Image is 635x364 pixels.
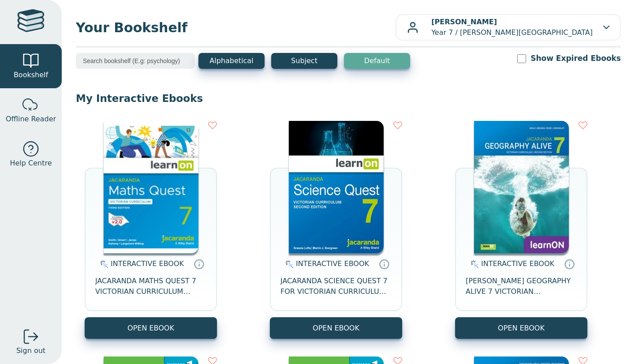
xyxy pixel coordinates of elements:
[468,259,479,270] img: interactive.svg
[85,317,217,339] button: OPEN EBOOK
[283,259,294,270] img: interactive.svg
[76,18,396,38] span: Your Bookshelf
[6,114,56,124] span: Offline Reader
[95,276,206,297] span: JACARANDA MATHS QUEST 7 VICTORIAN CURRICULUM LEARNON EBOOK 3E
[104,121,198,253] img: b87b3e28-4171-4aeb-a345-7fa4fe4e6e25.jpg
[97,259,108,270] img: interactive.svg
[289,121,384,253] img: 329c5ec2-5188-ea11-a992-0272d098c78b.jpg
[16,345,45,356] span: Sign out
[396,14,621,41] button: [PERSON_NAME]Year 7 / [PERSON_NAME][GEOGRAPHIC_DATA]
[76,92,621,105] p: My Interactive Ebooks
[271,53,337,69] button: Subject
[379,259,389,269] a: Interactive eBooks are accessed online via the publisher’s portal. They contain interactive resou...
[76,53,195,69] input: Search bookshelf (E.g: psychology)
[10,158,52,169] span: Help Centre
[455,317,587,339] button: OPEN EBOOK
[481,259,554,268] span: INTERACTIVE EBOOK
[280,276,392,297] span: JACARANDA SCIENCE QUEST 7 FOR VICTORIAN CURRICULUM LEARNON 2E EBOOK
[530,53,621,64] label: Show Expired Ebooks
[14,70,48,80] span: Bookshelf
[198,53,265,69] button: Alphabetical
[270,317,402,339] button: OPEN EBOOK
[344,53,410,69] button: Default
[111,259,184,268] span: INTERACTIVE EBOOK
[431,18,497,26] b: [PERSON_NAME]
[296,259,369,268] span: INTERACTIVE EBOOK
[564,259,575,269] a: Interactive eBooks are accessed online via the publisher’s portal. They contain interactive resou...
[431,17,593,38] p: Year 7 / [PERSON_NAME][GEOGRAPHIC_DATA]
[466,276,577,297] span: [PERSON_NAME] GEOGRAPHY ALIVE 7 VICTORIAN CURRICULUM LEARNON EBOOK 2E
[474,121,569,253] img: cc9fd0c4-7e91-e911-a97e-0272d098c78b.jpg
[194,259,204,269] a: Interactive eBooks are accessed online via the publisher’s portal. They contain interactive resou...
